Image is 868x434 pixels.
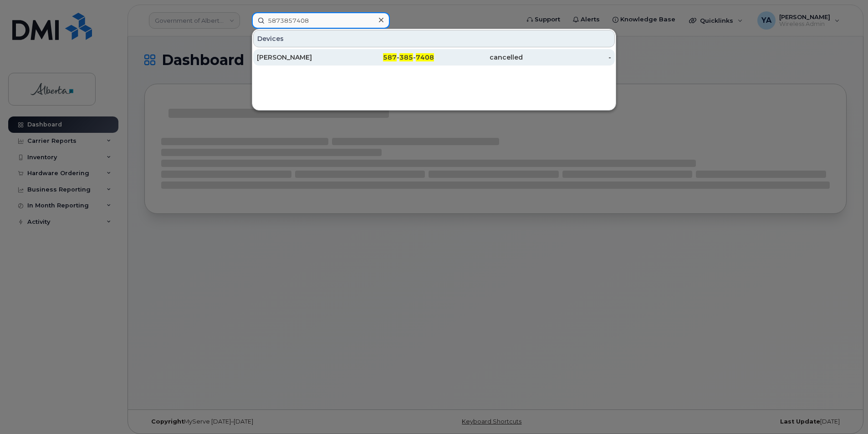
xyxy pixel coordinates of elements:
span: 7408 [416,53,434,61]
div: [PERSON_NAME] [257,53,346,62]
span: 587 [383,53,397,61]
span: 385 [399,53,413,61]
a: [PERSON_NAME]587-385-7408cancelled- [253,49,615,66]
div: - - [346,53,434,62]
div: - [523,53,612,62]
div: cancelled [434,53,523,62]
div: Devices [253,30,615,47]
